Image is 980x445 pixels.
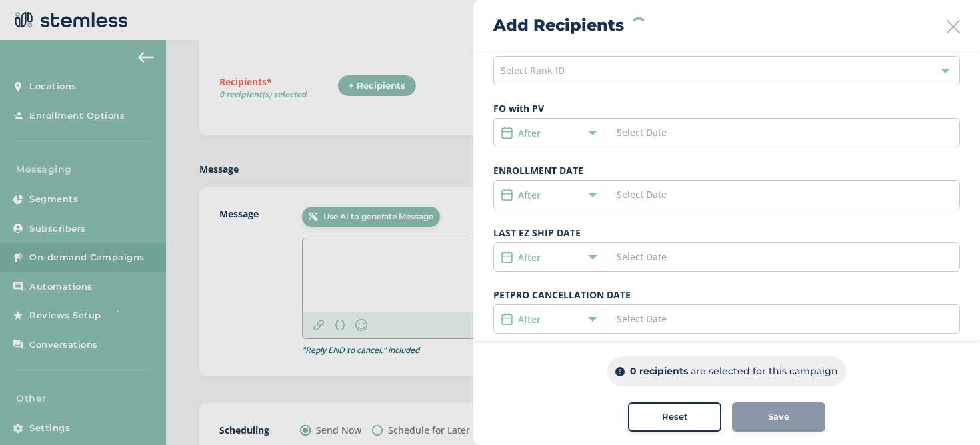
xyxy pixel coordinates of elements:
label: ENROLLMENT DATE [493,163,960,177]
input: Select Date [617,187,737,201]
span: Reset [662,410,688,424]
label: After [518,312,541,326]
p: 0 recipients [630,364,688,378]
p: are selected for this campaign [691,364,838,378]
input: Select Date [617,250,737,264]
input: Select Date [617,125,737,139]
span: Select Rank ID [501,64,565,77]
label: PETPRO CANCELLATION DATE [493,288,960,302]
label: After [518,126,541,140]
h2: Add Recipients [493,13,624,37]
label: LAST EZ SHIP DATE [493,226,960,240]
input: Select Date [617,312,737,326]
iframe: Chat Widget [913,381,980,445]
label: FO with PV [493,101,960,115]
button: Reset [628,402,721,432]
label: After [518,250,541,264]
img: icon-info-dark-48f6c5f3.svg [615,367,625,376]
label: After [518,188,541,202]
